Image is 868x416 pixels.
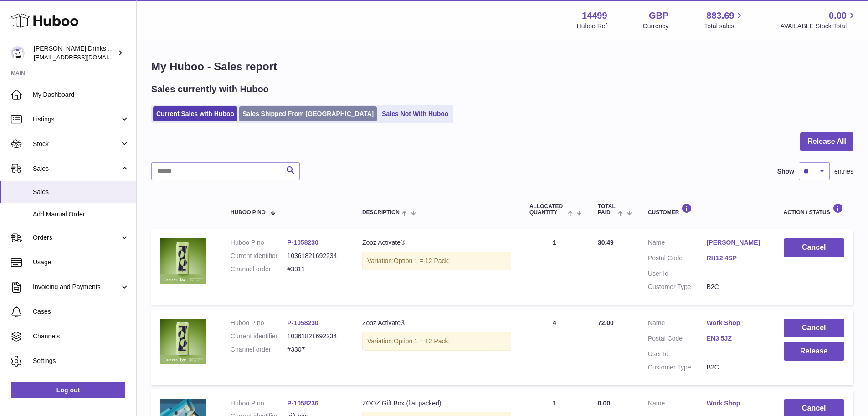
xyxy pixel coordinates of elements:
span: Description [362,210,400,216]
a: P-1058236 [287,400,318,407]
div: Action / Status [784,203,844,216]
span: Add Manual Order [33,210,129,219]
span: [EMAIL_ADDRESS][DOMAIN_NAME] [34,53,134,61]
dt: Huboo P no [231,319,288,327]
span: Sales [33,164,120,173]
a: Work Shop [707,319,765,327]
dt: Channel order [231,345,288,354]
dd: #3307 [287,345,344,354]
dt: Name [648,319,707,330]
td: 1 [520,229,589,305]
a: P-1058230 [287,319,318,326]
span: Usage [33,258,129,267]
td: 4 [520,310,589,385]
span: Total paid [598,204,616,216]
a: Sales Shipped From [GEOGRAPHIC_DATA] [239,106,377,121]
span: 72.00 [598,319,614,326]
span: Cases [33,307,129,316]
dt: Current identifier [231,252,288,260]
span: 30.49 [598,239,614,246]
span: 0.00 [829,10,847,22]
a: EN3 5JZ [707,334,765,343]
dt: Customer Type [648,363,707,372]
a: Log out [11,382,125,398]
img: ACTIVATE_1_9d49eb03-ef52-4e5c-b688-9860ae38d943.png [160,319,206,364]
span: entries [834,167,853,176]
dd: B2C [707,283,765,291]
div: Variation: [362,332,511,351]
dt: Name [648,399,707,410]
strong: GBP [649,10,668,22]
a: Sales Not With Huboo [379,106,452,121]
a: Work Shop [707,399,765,408]
dt: Huboo P no [231,238,288,247]
span: Invoicing and Payments [33,283,120,291]
label: Show [777,167,794,176]
button: Release [784,342,844,361]
span: Orders [33,233,120,242]
a: [PERSON_NAME] [707,238,765,247]
dd: 10361821692234 [287,332,344,341]
dt: Postal Code [648,254,707,265]
dd: #3311 [287,265,344,274]
span: Channels [33,332,129,341]
dt: Current identifier [231,332,288,341]
div: Huboo Ref [577,22,607,31]
span: Settings [33,357,129,365]
div: Zooz Activate® [362,319,511,327]
a: 883.69 Total sales [704,10,745,31]
a: P-1058230 [287,239,318,246]
span: Huboo P no [231,210,266,216]
dt: Huboo P no [231,399,288,408]
a: RH12 4SP [707,254,765,263]
div: [PERSON_NAME] Drinks LTD (t/a Zooz) [34,44,116,62]
img: internalAdmin-14499@internal.huboo.com [11,46,25,60]
div: Zooz Activate® [362,238,511,247]
span: Listings [33,115,120,124]
a: 0.00 AVAILABLE Stock Total [780,10,857,31]
dt: User Id [648,350,707,358]
a: Current Sales with Huboo [153,106,237,121]
strong: 14499 [582,10,607,22]
img: ACTIVATE_1_9d49eb03-ef52-4e5c-b688-9860ae38d943.png [160,238,206,284]
span: My Dashboard [33,90,129,99]
span: Stock [33,140,120,148]
dd: 10361821692234 [287,252,344,260]
div: Customer [648,203,765,216]
span: AVAILABLE Stock Total [780,22,857,31]
div: Currency [643,22,669,31]
button: Cancel [784,238,844,257]
button: Cancel [784,319,844,337]
span: Option 1 = 12 Pack; [394,337,450,345]
h2: Sales currently with Huboo [151,83,269,95]
dt: Name [648,238,707,249]
div: ZOOZ Gift Box (flat packed) [362,399,511,408]
span: Sales [33,188,129,196]
span: Option 1 = 12 Pack; [394,257,450,264]
span: 0.00 [598,400,610,407]
dt: Channel order [231,265,288,274]
dt: User Id [648,269,707,278]
span: 883.69 [706,10,734,22]
div: Variation: [362,252,511,270]
dd: B2C [707,363,765,372]
span: ALLOCATED Quantity [529,204,565,216]
button: Release All [800,132,853,151]
span: Total sales [704,22,745,31]
dt: Postal Code [648,334,707,345]
dt: Customer Type [648,283,707,291]
h1: My Huboo - Sales report [151,59,853,74]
